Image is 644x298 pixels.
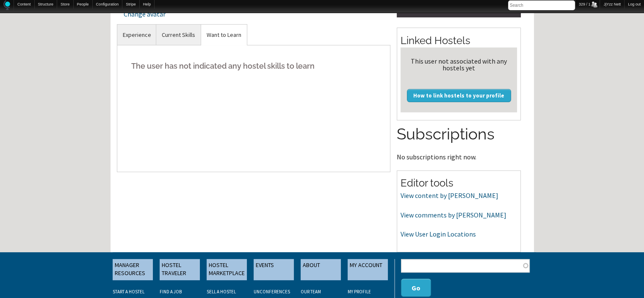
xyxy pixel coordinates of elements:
[156,25,201,45] a: Current Skills
[3,0,10,10] img: Home
[397,123,521,145] h2: Subscriptions
[348,289,371,295] a: My Profile
[397,123,521,160] section: No subscriptions right now.
[160,259,200,280] a: HOSTEL TRAVELER
[407,89,511,102] a: How to link hostels to your profile
[113,259,153,280] a: MANAGER RESOURCES
[207,259,247,280] a: HOSTEL MARKETPLACE
[124,53,384,79] h5: The user has not indicated any hostel skills to learn
[117,25,157,45] a: Experience
[401,230,476,238] a: View User Login Locations
[301,289,321,295] a: OUR TEAM
[401,33,517,48] h2: Linked Hostels
[508,0,575,10] input: Search
[124,11,217,17] div: Change avatar
[301,259,341,280] a: ABOUT
[401,176,517,190] h2: Editor tools
[113,289,144,295] a: START A HOSTEL
[401,191,498,200] a: View content by [PERSON_NAME]
[254,259,294,280] a: EVENTS
[348,259,388,280] a: MY ACCOUNT
[401,211,506,219] a: View comments by [PERSON_NAME]
[401,279,431,297] button: Go
[160,289,182,295] a: FIND A JOB
[254,289,290,295] a: UNCONFERENCES
[201,25,247,45] a: Want to Learn
[207,289,236,295] a: SELL A HOSTEL
[404,58,514,71] div: This user not associated with any hostels yet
